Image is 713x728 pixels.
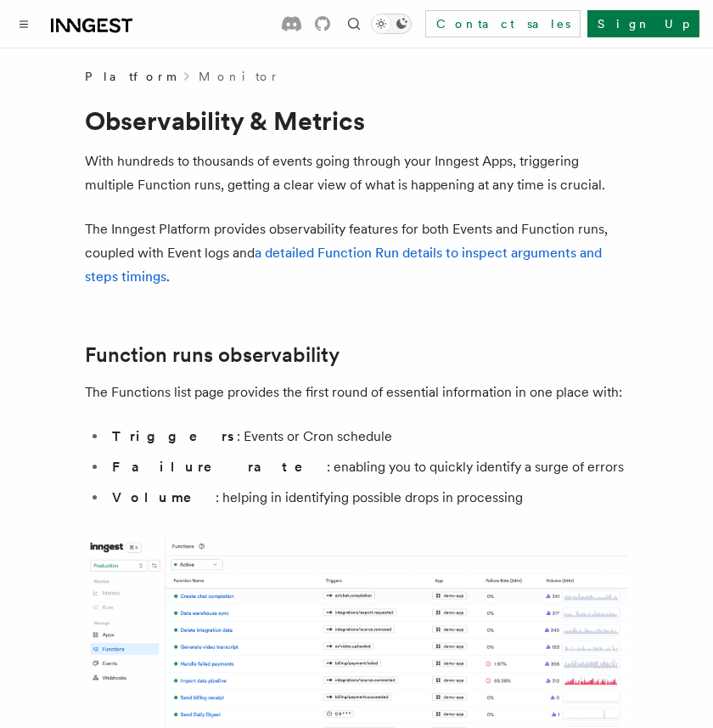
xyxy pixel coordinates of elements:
[107,486,628,510] li: : helping in identifying possible drops in processing
[344,14,364,34] button: Find something...
[587,10,699,37] a: Sign Up
[199,68,279,85] a: Monitor
[107,455,628,479] li: : enabling you to quickly identify a surge of errors
[85,68,175,85] span: Platform
[85,150,628,197] p: With hundreds to thousands of events going through your Inngest Apps, triggering multiple Functio...
[14,14,34,34] button: Toggle navigation
[112,428,237,444] strong: Triggers
[85,217,628,289] p: The Inngest Platform provides observability features for both Events and Function runs, coupled w...
[85,105,628,136] h1: Observability & Metrics
[371,14,412,34] button: Toggle dark mode
[112,459,327,475] strong: Failure rate
[425,10,581,37] a: Contact sales
[85,381,628,404] p: The Functions list page provides the first round of essential information in one place with:
[85,245,602,285] a: a detailed Function Run details to inspect arguments and steps timings
[112,489,216,505] strong: Volume
[107,425,628,449] li: : Events or Cron schedule
[85,343,340,367] a: Function runs observability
